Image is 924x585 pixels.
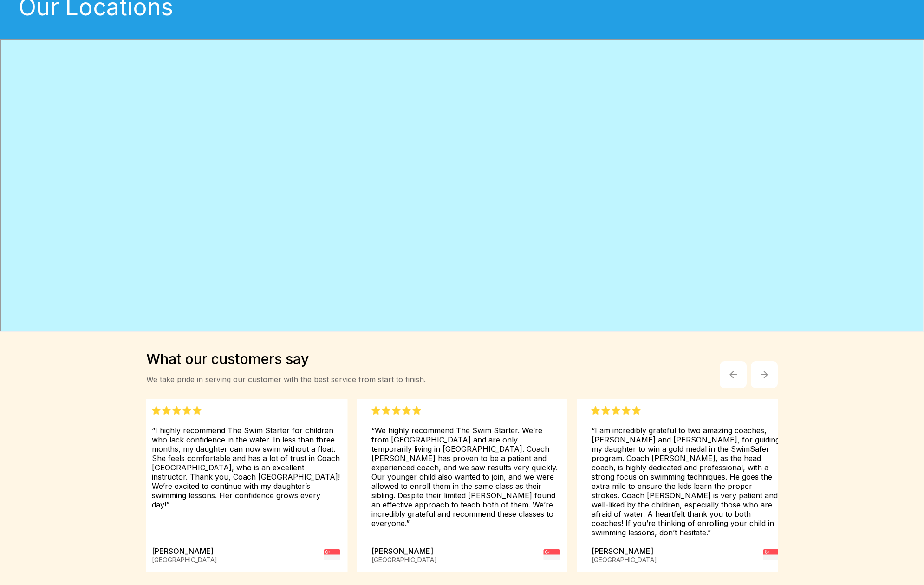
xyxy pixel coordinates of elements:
div: “I highly recommend The Swim Starter for children who lack confidence in the water. In less than ... [152,406,340,509]
img: Five Stars [152,406,201,415]
div: [GEOGRAPHIC_DATA] [152,556,217,564]
div: [GEOGRAPHIC_DATA] [592,556,657,564]
div: We take pride in serving our customer with the best service from start to finish. [146,375,426,384]
img: flag [324,546,340,563]
img: flag [544,546,560,563]
img: Arrow [728,369,739,380]
img: Arrow [761,371,768,378]
img: Five Stars [592,406,641,415]
div: “We highly recommend The Swim Starter. We’re from [GEOGRAPHIC_DATA] and are only temporarily livi... [371,406,560,528]
div: [PERSON_NAME] [371,546,437,565]
div: [PERSON_NAME] [592,546,657,565]
div: What our customers say [146,351,426,367]
div: “I am incredibly grateful to two amazing coaches, [PERSON_NAME] and [PERSON_NAME], for guiding my... [592,406,780,537]
div: [GEOGRAPHIC_DATA] [371,556,437,564]
img: flag [763,546,780,563]
div: [PERSON_NAME] [152,546,217,565]
img: Five Stars [371,406,421,415]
